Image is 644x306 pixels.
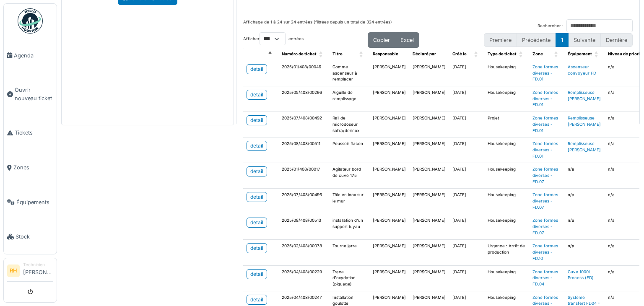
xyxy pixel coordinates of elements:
div: detail [250,219,263,226]
a: detail [247,166,267,176]
a: detail [247,141,267,151]
a: Cuve 1000L Process (FD) [568,270,594,280]
button: Excel [395,32,419,48]
td: 2025/05/408/00296 [278,86,329,112]
a: Zone formes diverses - FD.04 [532,270,558,286]
span: Déclaré par [413,52,436,56]
button: 1 [556,33,569,47]
a: Zone formes diverses - FD.01 [532,65,558,81]
img: Badge_color-CXgf-gQk.svg [18,8,43,34]
td: 2025/02/408/00078 [278,240,329,265]
div: detail [250,142,263,150]
td: [DATE] [449,189,484,214]
div: Technicien [23,262,53,268]
td: Housekeeping [484,61,529,86]
td: Housekeeping [484,214,529,240]
td: Housekeeping [484,265,529,291]
td: [PERSON_NAME] [409,112,449,137]
td: [DATE] [449,265,484,291]
span: Zones [13,163,53,171]
td: [PERSON_NAME] [409,61,449,86]
a: Équipements [4,185,57,220]
a: detail [247,243,267,253]
td: [DATE] [449,112,484,137]
span: Créé le [452,52,467,56]
td: [PERSON_NAME] [369,189,409,214]
span: Responsable [373,52,398,56]
span: Numéro de ticket [282,52,317,56]
td: [PERSON_NAME] [409,240,449,265]
span: Copier [373,37,390,43]
td: Tourne jarre [329,240,369,265]
td: [PERSON_NAME] [369,163,409,189]
td: [DATE] [449,86,484,112]
li: [PERSON_NAME] [23,262,53,280]
div: detail [250,193,263,201]
a: Stock [4,220,57,254]
td: [DATE] [449,137,484,163]
span: Créé le: Activate to sort [474,48,479,61]
td: [PERSON_NAME] [369,61,409,86]
td: Projet [484,112,529,137]
a: detail [247,90,267,100]
td: n/a [564,240,605,265]
div: detail [250,65,263,73]
td: 2025/01/408/00017 [278,163,329,189]
td: [PERSON_NAME] [369,112,409,137]
td: 2025/04/408/00229 [278,265,329,291]
span: Stock [16,233,53,241]
td: [PERSON_NAME] [369,214,409,240]
span: Titre: Activate to sort [359,48,364,61]
td: [PERSON_NAME] [409,137,449,163]
td: Urgence : Arrêt de production [484,240,529,265]
nav: pagination [484,33,633,47]
td: [DATE] [449,214,484,240]
a: detail [247,115,267,125]
a: detail [247,192,267,202]
span: Excel [400,37,414,43]
a: detail [247,269,267,279]
a: Ascenseur convoyeur FD [568,65,596,75]
select: Afficherentrées [260,32,286,45]
span: Zone [532,52,543,56]
label: Afficher entrées [243,32,304,45]
td: Trace d'oxydation (piquage) [329,265,369,291]
a: Remplisseuse [PERSON_NAME] [568,141,601,152]
a: Ouvrir nouveau ticket [4,73,57,116]
a: Remplisseuse [PERSON_NAME] [568,90,601,101]
a: Zone formes diverses - FD.07 [532,167,558,184]
td: 2025/01/408/00046 [278,61,329,86]
td: n/a [564,214,605,240]
td: [PERSON_NAME] [369,240,409,265]
td: [PERSON_NAME] [409,163,449,189]
a: detail [247,64,267,74]
td: n/a [564,189,605,214]
span: Agenda [14,52,53,60]
td: [PERSON_NAME] [409,214,449,240]
a: Zone formes diverses - FD.01 [532,116,558,132]
button: Copier [368,32,395,48]
div: detail [250,91,263,99]
span: Équipement: Activate to sort [595,48,600,61]
a: Tickets [4,116,57,150]
td: n/a [564,163,605,189]
a: Zone formes diverses - FD.01 [532,90,558,107]
span: Titre [332,52,343,56]
td: [DATE] [449,163,484,189]
td: Rail de microdoseur sofra/derinox [329,112,369,137]
td: Gomme ascenseur à remplacer [329,61,369,86]
td: Housekeeping [484,189,529,214]
a: Agenda [4,38,57,73]
span: Numéro de ticket: Activate to sort [319,48,324,61]
a: detail [247,295,267,305]
a: Remplisseuse [PERSON_NAME] [568,116,601,127]
span: Type de ticket: Activate to sort [519,48,524,61]
td: Tôle en inox sur le mur [329,189,369,214]
td: 2025/07/408/00496 [278,189,329,214]
td: installation d'un support tuyau [329,214,369,240]
td: [PERSON_NAME] [369,86,409,112]
a: Zones [4,150,57,185]
td: Housekeeping [484,86,529,112]
label: Rechercher : [538,23,563,29]
a: Zone formes diverses - FD.01 [532,141,558,158]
